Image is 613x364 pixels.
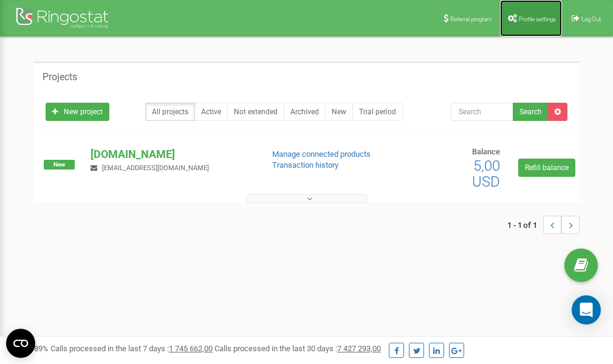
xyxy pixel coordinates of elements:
[6,329,35,358] button: Open CMP widget
[272,160,338,170] a: Transaction history
[145,103,195,121] a: All projects
[272,149,371,159] a: Manage connected products
[518,159,575,177] a: Refill balance
[214,344,381,353] span: Calls processed in the last 30 days :
[451,103,513,121] input: Search
[43,72,77,83] h5: Projects
[44,160,75,170] span: New
[572,295,601,325] div: Open Intercom Messenger
[227,103,284,121] a: Not extended
[519,16,556,22] span: Profile settings
[102,164,209,172] span: [EMAIL_ADDRESS][DOMAIN_NAME]
[581,16,601,22] span: Log Out
[284,103,326,121] a: Archived
[194,103,228,121] a: Active
[169,344,213,353] u: 1 745 662,00
[507,204,580,246] nav: ...
[46,103,109,121] a: New project
[352,103,403,121] a: Trial period
[472,157,500,190] span: 5,00 USD
[472,147,500,156] span: Balance
[91,146,252,162] p: [DOMAIN_NAME]
[513,103,549,121] button: Search
[50,344,213,353] span: Calls processed in the last 7 days :
[325,103,353,121] a: New
[507,216,543,234] span: 1 - 1 of 1
[337,344,381,353] u: 7 427 293,00
[450,16,492,22] span: Referral program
